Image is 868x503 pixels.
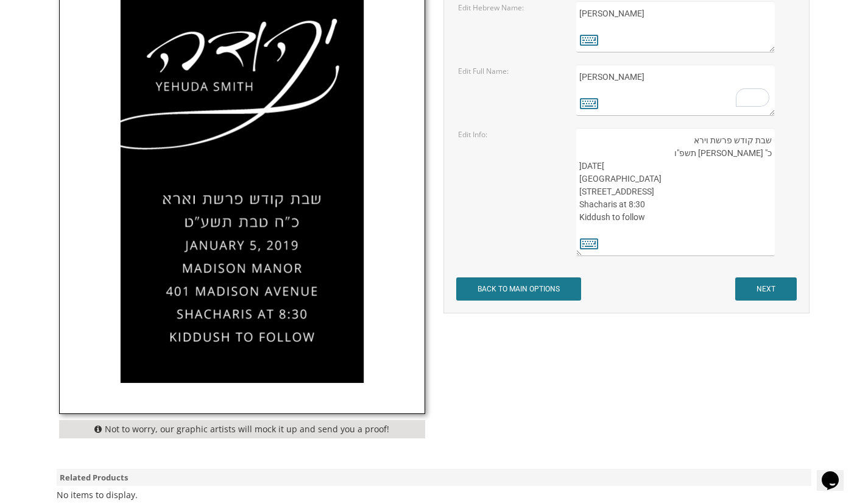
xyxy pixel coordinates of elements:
div: No items to display. [57,489,138,501]
textarea: שבת קודש פרשת וארא כ"ח [PERSON_NAME] תשע"ט [DATE] [GEOGRAPHIC_DATA] [STREET_ADDRESS] Shacharis at... [576,128,774,256]
label: Edit Full Name: [458,66,509,76]
textarea: [PERSON_NAME] [576,1,774,52]
textarea: To enrich screen reader interactions, please activate Accessibility in Grammarly extension settings [576,65,774,116]
input: BACK TO MAIN OPTIONS [456,277,581,301]
label: Edit Hebrew Name: [458,2,524,13]
iframe: chat widget [817,454,856,491]
input: NEXT [735,277,797,301]
label: Edit Info: [458,129,487,140]
div: Related Products [57,469,812,487]
div: Not to worry, our graphic artists will mock it up and send you a proof! [59,420,425,438]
